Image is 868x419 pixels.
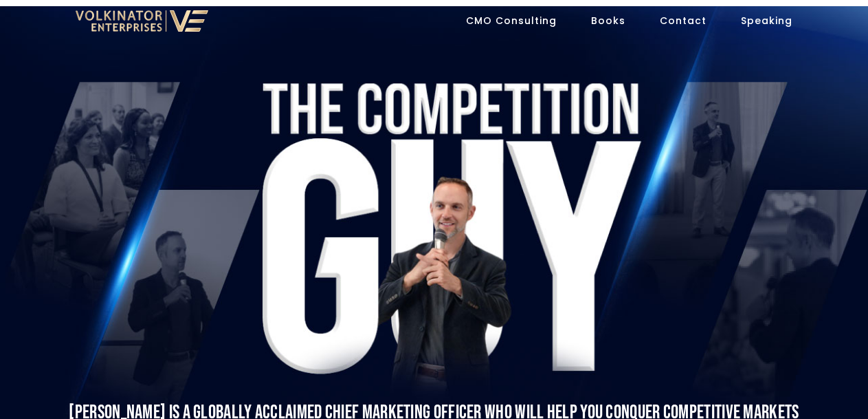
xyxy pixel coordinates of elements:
a: Contact [660,7,706,34]
a: CMO Consulting [466,7,557,34]
nav: Menu [222,7,792,34]
a: Speaking [741,7,792,34]
a: Books [591,7,625,34]
img: volkinator logo [76,10,208,32]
